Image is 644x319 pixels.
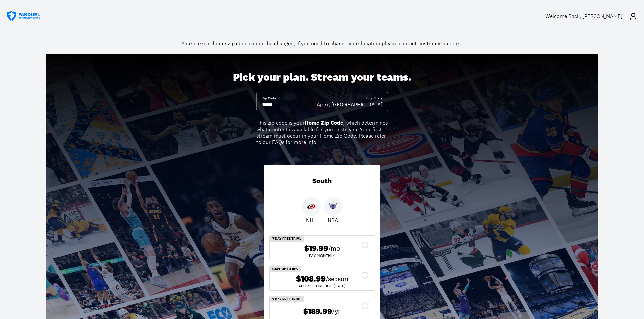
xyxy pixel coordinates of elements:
div: Save Up To 10% [270,266,301,272]
div: South [264,165,380,197]
p: NHL [306,216,316,224]
div: 7 Day Free Trial [270,296,304,302]
img: Hurricanes [307,202,316,211]
div: Your current home zip code cannot be changed, if you need to change your location please . [181,39,463,47]
div: Pay Monthly [275,254,369,258]
span: /yr [332,307,341,316]
span: $108.99 [296,274,326,284]
span: /season [326,274,348,284]
span: $189.99 [303,307,332,316]
div: City, State [366,96,382,101]
div: Apex, [GEOGRAPHIC_DATA] [317,101,382,108]
img: Hornets [329,202,337,211]
div: ACCESS THROUGH [DATE] [275,284,369,288]
div: Zip Code [262,96,276,101]
a: Welcome Back, [PERSON_NAME]! [545,7,637,26]
span: $19.99 [304,244,328,254]
div: Welcome Back , [PERSON_NAME]! [545,13,624,19]
div: This zip code is your , which determines what content is available for you to stream. Your first ... [256,119,388,145]
span: /mo [328,244,340,253]
p: NBA [328,216,338,224]
div: Pick your plan. Stream your teams. [233,71,411,84]
a: contact customer support [399,40,461,47]
div: 7 Day Free Trial [270,236,304,242]
b: Home Zip Code [305,119,343,126]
